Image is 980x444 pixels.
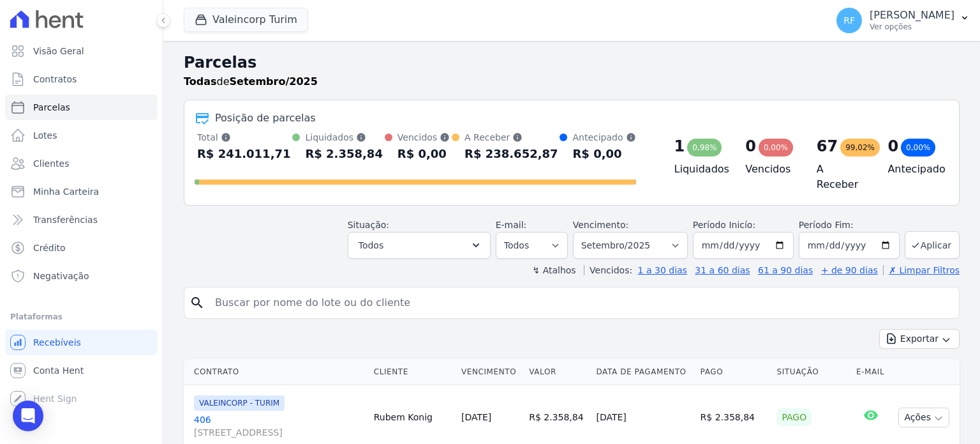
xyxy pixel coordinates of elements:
[573,220,628,230] label: Vencimento:
[33,73,77,86] span: Contratos
[194,395,285,411] span: VALEINCORP - TURIM
[826,3,980,38] button: RF [PERSON_NAME] Ver opções
[887,136,898,157] div: 0
[305,131,382,144] div: Liquidados
[5,66,158,92] a: Contratos
[870,22,954,32] p: Ver opções
[397,144,450,164] div: R$ 0,00
[695,265,750,275] a: 31 a 60 dias
[33,157,69,170] span: Clientes
[674,162,725,177] h4: Liquidados
[693,220,755,230] label: Período Inicío:
[305,144,382,164] div: R$ 2.358,84
[33,213,98,226] span: Transferências
[638,265,687,275] a: 1 a 30 dias
[397,131,450,144] div: Vencidos
[197,144,291,164] div: R$ 241.011,71
[33,270,89,282] span: Negativação
[745,162,796,177] h4: Vencidos
[821,265,878,275] a: + de 90 dias
[197,131,291,144] div: Total
[758,265,813,275] a: 61 a 90 dias
[851,359,891,385] th: E-mail
[901,139,935,157] div: 0,00%
[584,265,632,275] label: Vencidos:
[184,51,960,74] h2: Parcelas
[5,38,158,64] a: Visão Geral
[456,359,524,385] th: Vencimento
[817,136,838,157] div: 67
[687,139,722,157] div: 0,98%
[215,111,316,126] div: Posição de parcelas
[591,359,695,385] th: Data de Pagamento
[184,359,369,385] th: Contrato
[870,9,954,22] p: [PERSON_NAME]
[674,136,685,157] div: 1
[13,401,43,431] div: Open Intercom Messenger
[184,75,217,88] strong: Todas
[5,330,158,355] a: Recebíveis
[898,408,949,427] button: Ações
[817,162,868,192] h4: A Receber
[464,144,558,164] div: R$ 238.652,87
[33,185,99,198] span: Minha Carteira
[33,241,66,254] span: Crédito
[33,336,81,349] span: Recebíveis
[840,139,880,157] div: 99,02%
[905,231,960,259] button: Aplicar
[33,129,57,142] span: Lotes
[771,359,850,385] th: Situação
[33,101,70,114] span: Parcelas
[5,263,158,289] a: Negativação
[5,179,158,204] a: Minha Carteira
[184,74,318,89] p: de
[464,131,558,144] div: A Receber
[745,136,756,157] div: 0
[33,364,84,377] span: Conta Hent
[184,8,308,32] button: Valeincorp Turim
[5,207,158,233] a: Transferências
[887,162,939,177] h4: Antecipado
[5,358,158,383] a: Conta Hent
[230,75,318,88] strong: Setembro/2025
[532,265,575,275] label: ↯ Atalhos
[883,265,960,275] a: ✗ Limpar Filtros
[496,220,527,230] label: E-mail:
[572,144,635,164] div: R$ 0,00
[10,309,152,325] div: Plataformas
[843,16,855,25] span: RF
[759,139,793,157] div: 0,00%
[33,45,84,57] span: Visão Geral
[879,329,960,349] button: Exportar
[359,238,383,253] span: Todos
[5,235,158,261] a: Crédito
[776,408,812,426] div: Pago
[189,295,205,310] i: search
[695,359,772,385] th: Pago
[5,95,158,120] a: Parcelas
[461,412,491,422] a: [DATE]
[524,359,591,385] th: Valor
[348,220,389,230] label: Situação:
[348,232,491,259] button: Todos
[194,426,364,439] span: [STREET_ADDRESS]
[194,413,364,439] a: 406[STREET_ADDRESS]
[572,131,635,144] div: Antecipado
[369,359,456,385] th: Cliente
[207,290,954,316] input: Buscar por nome do lote ou do cliente
[799,218,900,232] label: Período Fim:
[5,151,158,176] a: Clientes
[5,123,158,148] a: Lotes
